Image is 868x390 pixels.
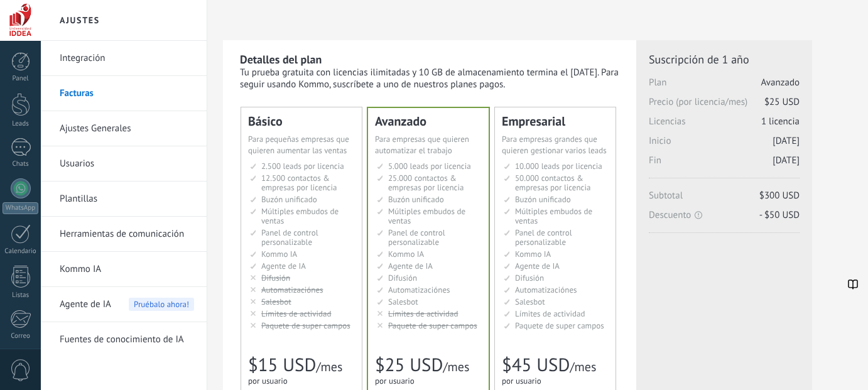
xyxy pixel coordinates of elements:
span: Límites de actividad [261,308,332,319]
b: Detalles del plan [240,52,322,67]
span: Plan [649,77,800,96]
div: Leads [3,120,39,128]
span: 1 licencia [761,116,800,127]
span: Múltiples embudos de ventas [515,206,592,226]
span: Agente de IA [261,261,306,271]
div: Listas [3,291,39,300]
a: Herramientas de comunicación [60,217,194,252]
span: Paquete de super campos [515,320,604,331]
li: Fuentes de conocimiento de IA [41,322,207,357]
div: Básico [248,115,355,127]
span: por usuario [375,376,415,386]
span: 2.500 leads por licencia [261,161,344,171]
a: Fuentes de conocimiento de IA [60,322,194,357]
span: Avanzado [761,77,800,89]
a: Usuarios [60,146,194,181]
span: $25 USD [764,96,800,108]
span: Difusión [261,273,290,283]
li: Agente de IA [41,287,207,322]
span: Fin [649,154,800,174]
span: Subtotal [649,190,800,209]
a: Kommo IA [60,252,194,287]
span: /mes [570,359,596,375]
li: Integración [41,41,207,76]
span: [DATE] [773,154,800,166]
div: Chats [3,160,39,168]
span: Automatizaciónes [515,284,577,295]
span: $45 USD [502,353,570,377]
span: Panel de control personalizable [515,227,572,247]
div: Tu prueba gratuita con licencias ilimitadas y 10 GB de almacenamiento termina el [DATE]. Para seg... [240,67,621,90]
li: Herramientas de comunicación [41,217,207,252]
span: Panel de control personalizable [388,227,445,247]
li: Facturas [41,76,207,111]
span: Múltiples embudos de ventas [261,206,339,226]
span: Buzón unificado [388,194,444,205]
span: Automatizaciónes [388,284,450,295]
span: Panel de control personalizable [261,227,318,247]
span: Kommo IA [388,249,424,259]
span: Agente de IA [60,287,111,322]
span: 25.000 contactos & empresas por licencia [388,173,464,193]
li: Plantillas [41,181,207,217]
span: $25 USD [375,353,443,377]
span: Múltiples embudos de ventas [388,206,465,226]
span: por usuario [502,376,541,386]
a: Facturas [60,76,194,111]
span: Límites de actividad [388,308,458,319]
span: 10.000 leads por licencia [515,161,602,171]
span: /mes [316,359,342,375]
span: Agente de IA [388,261,433,271]
span: Buzón unificado [515,194,571,205]
div: Empresarial [502,115,609,127]
span: Salesbot [515,296,545,307]
span: Paquete de super campos [388,320,477,331]
div: WhatsApp [3,202,38,214]
span: Para empresas grandes que quieren gestionar varios leads [502,134,607,156]
span: Automatizaciónes [261,284,323,295]
li: Usuarios [41,146,207,181]
span: 50.000 contactos & empresas por licencia [515,173,590,193]
span: [DATE] [773,135,800,147]
span: Paquete de super campos [261,320,350,331]
span: Descuento [649,209,800,221]
span: Pruébalo ahora! [129,298,194,311]
li: Kommo IA [41,252,207,287]
span: Difusión [515,273,544,283]
span: Límites de actividad [515,308,585,319]
span: Difusión [388,273,417,283]
span: $300 USD [759,190,800,202]
span: - $50 USD [759,209,800,221]
a: Ajustes Generales [60,111,194,146]
span: Para pequeñas empresas que quieren aumentar las ventas [248,134,349,156]
span: Agente de IA [515,261,560,271]
span: Kommo IA [515,249,551,259]
span: Buzón unificado [261,194,317,205]
span: Salesbot [261,296,291,307]
span: 12.500 contactos & empresas por licencia [261,173,337,193]
a: Agente de IA Pruébalo ahora! [60,287,194,322]
span: Licencias [649,116,800,135]
span: Inicio [649,135,800,154]
span: Salesbot [388,296,418,307]
span: por usuario [248,376,288,386]
a: Integración [60,41,194,76]
span: Para empresas que quieren automatizar el trabajo [375,134,469,156]
div: Calendario [3,247,39,256]
span: $15 USD [248,353,316,377]
span: 5.000 leads por licencia [388,161,471,171]
span: /mes [443,359,469,375]
span: Kommo IA [261,249,297,259]
div: Panel [3,75,39,83]
div: Avanzado [375,115,482,127]
a: Plantillas [60,181,194,217]
span: Suscripción de 1 año [649,52,800,67]
span: Precio (por licencia/mes) [649,96,800,116]
div: Correo [3,332,39,340]
li: Ajustes Generales [41,111,207,146]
